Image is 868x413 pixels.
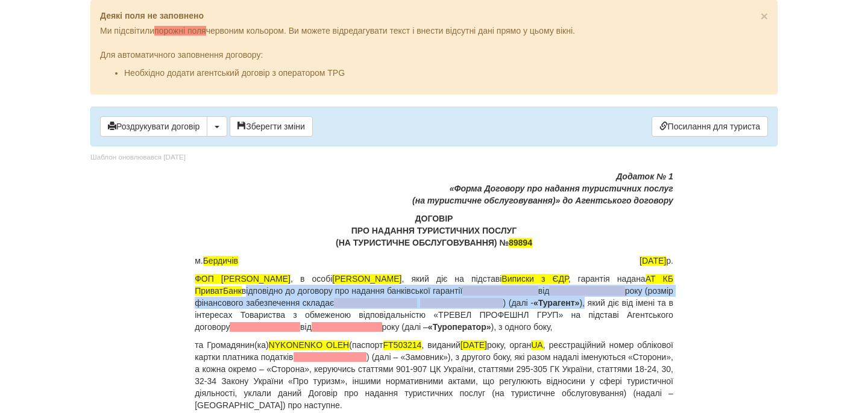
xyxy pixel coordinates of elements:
[195,339,673,411] p: та Громадянин(ка) (паспорт , виданий року, орган , реєстраційний номер облікової картки платника ...
[100,25,768,37] p: Ми підсвітили червоним кольором. Ви можете відредагувати текст і внести відсутні дані прямо у цьо...
[412,172,673,205] i: Додаток № 1 «Форма Договору про надання туристичних послуг (на туристичне обслуговування)» до Аге...
[100,116,207,137] button: Роздрукувати договір
[652,116,768,137] a: Посилання для туриста
[383,340,422,350] span: FT503214
[90,152,186,163] div: Шаблон оновлювався [DATE]
[100,37,768,79] div: Для автоматичного заповнення договору:
[640,256,666,265] span: [DATE]
[509,238,532,247] span: 89894
[195,274,291,284] span: ФОП [PERSON_NAME]
[640,255,673,267] span: р.
[195,213,673,249] p: ДОГОВІР ПРО НАДАННЯ ТУРИСТИЧНИХ ПОСЛУГ (НА ТУРИСТИЧНЕ ОБСЛУГОВУВАННЯ) №
[203,256,238,265] span: Бердичів
[531,340,542,350] span: UA
[195,255,238,267] span: м.
[124,67,768,79] li: Необхідно додати агентський договір з оператором TPG
[100,10,768,22] p: Деякі поля не заповнено
[154,26,206,36] span: порожні поля
[502,274,568,284] span: Виписки з ЄДР
[761,10,768,22] button: Close
[533,298,579,308] b: «Турагент»
[269,340,350,350] span: NYKONENKO OLEH
[332,274,401,284] span: [PERSON_NAME]
[461,340,487,350] span: [DATE]
[195,273,673,333] p: , в особі , який діє на підставі , гарантія надана відповідно до договору про надання банківської...
[230,116,313,137] button: Зберегти зміни
[761,9,768,23] span: ×
[428,322,491,332] b: «Туроператор»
